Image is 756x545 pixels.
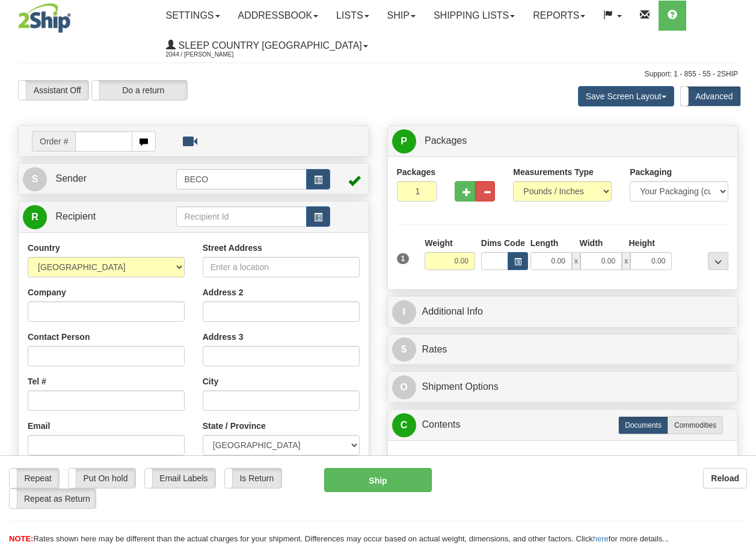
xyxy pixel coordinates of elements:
[711,473,739,483] b: Reload
[157,31,377,61] a: Sleep Country [GEOGRAPHIC_DATA] 2044 / [PERSON_NAME]
[392,375,416,399] span: O
[392,300,734,324] a: IAdditional Info
[225,469,281,488] label: Is Return
[513,166,594,178] label: Measurements Type
[28,242,60,254] label: Country
[618,416,668,434] label: Documents
[55,211,96,221] span: Recipient
[23,205,159,229] a: R Recipient
[392,337,416,362] span: $
[327,1,378,31] a: Lists
[392,413,734,437] a: CContents
[703,468,747,488] button: Reload
[392,129,734,153] a: P Packages
[176,206,306,227] input: Recipient Id
[630,166,672,178] label: Packaging
[530,237,559,249] label: Length
[23,167,176,191] a: S Sender
[18,69,738,79] div: Support: 1 - 855 - 55 - 2SHIP
[203,286,244,298] label: Address 2
[593,534,609,543] a: here
[203,257,360,277] input: Enter a location
[481,237,524,249] label: Dims Code
[176,169,306,189] input: Sender Id
[681,87,740,106] label: Advanced
[397,166,436,178] label: Packages
[157,1,229,31] a: Settings
[55,173,87,183] span: Sender
[392,129,416,153] span: P
[28,420,50,432] label: Email
[397,253,410,264] span: 1
[425,237,452,249] label: Weight
[28,375,46,387] label: Tel #
[392,300,416,324] span: I
[23,167,47,191] span: S
[416,450,636,472] th: Description
[636,450,668,472] th: Value
[28,331,90,343] label: Contact Person
[580,237,603,249] label: Width
[166,49,256,61] span: 2044 / [PERSON_NAME]
[425,135,467,146] span: Packages
[176,40,362,51] span: Sleep Country [GEOGRAPHIC_DATA]
[10,489,96,508] label: Repeat as Return
[397,450,416,472] th: Nr
[23,205,47,229] span: R
[203,331,244,343] label: Address 3
[572,252,580,270] span: x
[32,131,75,152] span: Order #
[203,242,262,254] label: Street Address
[378,1,425,31] a: Ship
[622,252,630,270] span: x
[392,337,734,362] a: $Rates
[10,469,59,488] label: Repeat
[668,416,723,434] label: Commodities
[229,1,328,31] a: Addressbook
[628,237,655,249] label: Height
[324,468,432,492] button: Ship
[92,81,187,100] label: Do a return
[28,286,66,298] label: Company
[18,3,71,33] img: logo2044.jpg
[69,469,135,488] label: Put On hold
[524,1,594,31] a: Reports
[145,469,215,488] label: Email Labels
[203,420,266,432] label: State / Province
[9,534,33,543] span: NOTE:
[392,413,416,437] span: C
[425,1,524,31] a: Shipping lists
[19,81,88,100] label: Assistant Off
[578,86,674,106] button: Save Screen Layout
[728,211,755,334] iframe: chat widget
[203,375,218,387] label: City
[708,252,728,270] div: ...
[392,375,734,399] a: OShipment Options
